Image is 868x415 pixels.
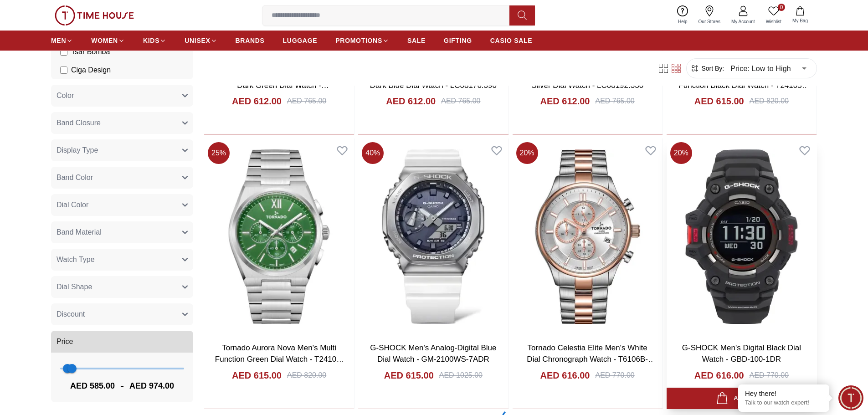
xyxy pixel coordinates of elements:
img: ... [55,5,134,26]
h4: AED 615.00 [694,95,744,108]
div: AED 765.00 [595,96,634,107]
span: 0 [778,4,785,11]
button: Add to cart [667,388,817,409]
a: CASIO SALE [490,32,533,49]
div: AED 765.00 [287,96,326,107]
a: [PERSON_NAME] Men's Automatic Silver Dial Watch - LC08192.330 [526,69,649,90]
button: Band Material [51,221,193,243]
span: Band Color [56,172,93,183]
div: AED 820.00 [750,96,789,107]
button: Display Type [51,139,193,161]
div: AED 1025.00 [439,370,483,381]
div: Price: Low to High [724,56,813,81]
a: Our Stores [693,4,726,27]
h4: AED 615.00 [232,369,282,382]
span: Display Type [56,145,98,156]
h4: AED 616.00 [694,369,744,382]
span: CASIO SALE [490,36,533,45]
span: Our Stores [695,18,724,25]
span: KIDS [143,36,159,45]
a: G-SHOCK Men's Digital Black Dial Watch - GBD-100-1DR [682,343,801,364]
div: AED 770.00 [750,370,789,381]
div: AED 765.00 [441,96,480,107]
span: Dial Color [56,200,88,210]
h4: AED 615.00 [384,369,434,382]
span: Sort By: [699,64,724,73]
button: Band Color [51,167,193,189]
span: BRANDS [236,36,265,45]
span: Wishlist [762,18,785,25]
button: Dial Shape [51,276,193,298]
button: Color [51,85,193,107]
a: GIFTING [444,32,472,49]
a: WOMEN [91,32,125,49]
span: AED 974.00 [129,379,174,392]
span: GIFTING [444,36,472,45]
span: Ciga Design [71,65,111,76]
h4: AED 612.00 [386,95,436,108]
a: Help [673,4,693,27]
a: G-SHOCK Men's Analog-Digital Blue Dial Watch - GM-2100WS-7ADR [370,343,496,364]
input: Ciga Design [60,67,67,74]
a: Tornado Celestia Elite Men's White Dial Chronograph Watch - T6106B-KBKW [527,343,656,375]
button: Discount [51,303,193,325]
a: PROMOTIONS [335,32,389,49]
a: BRANDS [236,32,265,49]
a: MEN [51,32,73,49]
span: Band Closure [56,118,101,128]
a: LUGGAGE [283,32,318,49]
input: Tsar Bomba [60,48,67,56]
span: Price [56,336,73,347]
span: MEN [51,36,66,45]
button: Dial Color [51,194,193,216]
div: AED 820.00 [287,370,326,381]
span: LUGGAGE [283,36,318,45]
div: AED 770.00 [595,370,634,381]
span: Band Material [56,227,102,238]
span: Color [56,90,74,101]
div: Add to cart [716,392,767,405]
span: 25 % [208,142,230,164]
span: 20 % [670,142,692,164]
h4: AED 616.00 [540,369,590,382]
span: My Bag [789,17,812,24]
button: Price [51,331,193,353]
a: [PERSON_NAME] Men's Automatic Dark Blue Dial Watch - LC08176.390 [370,69,497,90]
button: Watch Type [51,249,193,271]
span: Tsar Bomba [71,46,110,57]
div: Hey there! [745,389,822,398]
span: PROMOTIONS [335,36,382,45]
div: Chat Widget [838,385,863,410]
a: SALE [407,32,426,49]
h4: AED 612.00 [540,95,590,108]
span: WOMEN [91,36,118,45]
span: Watch Type [56,254,95,265]
span: 40 % [362,142,384,164]
a: 0Wishlist [760,4,787,27]
a: Tornado Aurora Nova Men's Multi Function Green Dial Watch - T24105-SBSH [215,343,344,375]
img: Tornado Celestia Elite Men's White Dial Chronograph Watch - T6106B-KBKW [513,138,663,334]
span: UNISEX [185,36,210,45]
a: KIDS [143,32,166,49]
h4: AED 612.00 [232,95,282,108]
span: 20 % [516,142,538,164]
span: My Account [728,18,759,25]
img: Tornado Aurora Nova Men's Multi Function Green Dial Watch - T24105-SBSH [204,138,354,334]
span: AED 585.00 [70,379,115,392]
span: Discount [56,309,85,320]
a: UNISEX [185,32,217,49]
img: G-SHOCK Men's Digital Black Dial Watch - GBD-100-1DR [667,138,817,334]
button: My Bag [787,5,813,26]
button: Sort By: [690,64,724,73]
span: Help [674,18,691,25]
button: Band Closure [51,112,193,134]
img: G-SHOCK Men's Analog-Digital Blue Dial Watch - GM-2100WS-7ADR [358,138,508,334]
span: SALE [407,36,426,45]
span: Dial Shape [56,282,92,292]
span: - [115,379,129,393]
p: Talk to our watch expert! [745,399,822,407]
